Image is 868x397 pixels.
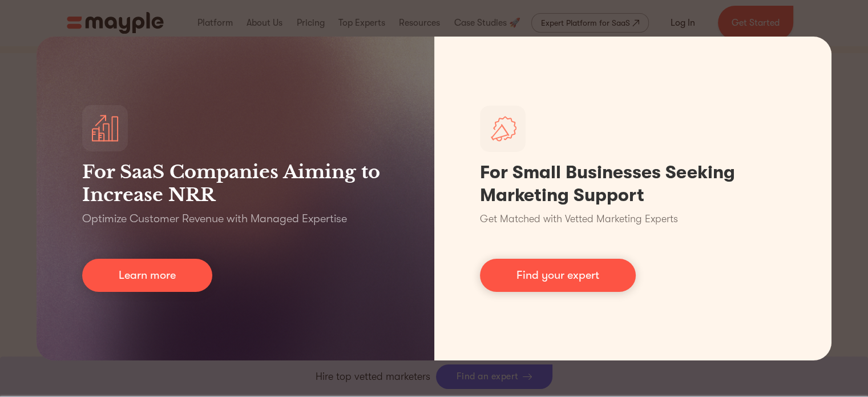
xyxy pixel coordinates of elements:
h1: For Small Businesses Seeking Marketing Support [480,161,786,207]
p: Optimize Customer Revenue with Managed Expertise [82,211,347,227]
p: Get Matched with Vetted Marketing Experts [480,211,678,227]
h3: For SaaS Companies Aiming to Increase NRR [82,161,389,206]
a: Learn more [82,259,212,292]
a: Find your expert [480,259,636,292]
